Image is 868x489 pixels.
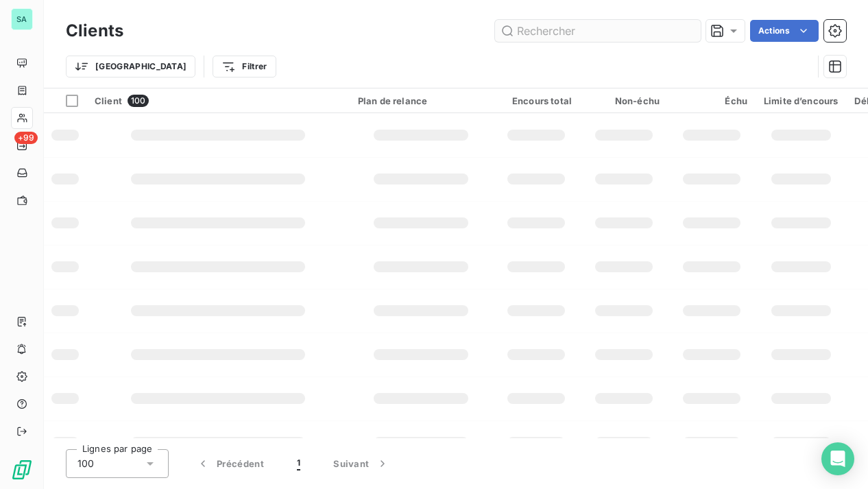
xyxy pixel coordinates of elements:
button: 1 [280,449,317,478]
span: +99 [14,132,38,144]
button: Filtrer [213,56,276,77]
div: Open Intercom Messenger [821,442,854,475]
input: Rechercher [495,20,701,42]
h3: Clients [66,19,123,43]
div: Plan de relance [358,95,484,106]
div: Non-échu [588,95,660,106]
span: 1 [297,457,300,470]
div: Limite d’encours [764,95,838,106]
div: Échu [676,95,747,106]
button: Précédent [180,449,280,478]
div: Encours total [501,95,572,106]
button: Suivant [317,449,406,478]
button: [GEOGRAPHIC_DATA] [66,56,195,77]
span: 100 [128,95,149,107]
div: SA [11,8,33,30]
span: 100 [77,457,94,470]
img: Logo LeanPay [11,459,33,481]
span: Client [95,95,122,106]
button: Actions [750,20,819,42]
a: +99 [11,134,32,156]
